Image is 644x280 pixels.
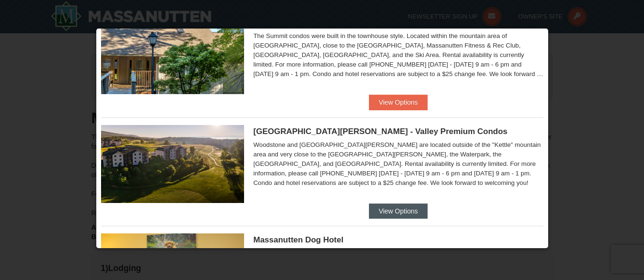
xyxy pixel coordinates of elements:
button: View Options [369,203,427,219]
div: Woodstone and [GEOGRAPHIC_DATA][PERSON_NAME] are located outside of the "Kettle" mountain area an... [254,140,543,188]
div: The Summit condos were built in the townhouse style. Located within the mountain area of [GEOGRAP... [254,31,543,79]
span: Massanutten Dog Hotel [254,235,344,244]
button: View Options [369,95,427,110]
span: [GEOGRAPHIC_DATA][PERSON_NAME] - Valley Premium Condos [254,127,508,136]
img: 19219041-4-ec11c166.jpg [101,125,244,203]
img: 19219034-1-0eee7e00.jpg [101,16,244,94]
